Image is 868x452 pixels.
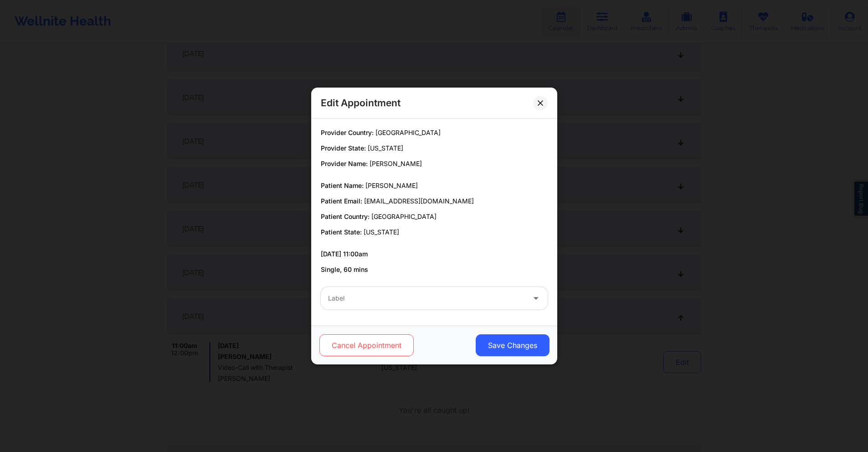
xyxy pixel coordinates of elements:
[368,144,403,152] span: [US_STATE]
[375,129,441,136] span: [GEOGRAPHIC_DATA]
[370,160,422,167] span: [PERSON_NAME]
[321,249,548,259] p: [DATE] 11:00am
[364,197,474,205] span: [EMAIL_ADDRESS][DOMAIN_NAME]
[321,197,548,206] p: Patient Email:
[321,265,548,274] p: Single, 60 mins
[321,144,548,153] p: Provider State:
[321,212,548,221] p: Patient Country:
[475,334,549,356] button: Save Changes
[321,97,401,109] h2: Edit Appointment
[365,182,418,189] span: [PERSON_NAME]
[321,159,548,168] p: Provider Name:
[319,334,413,356] button: Cancel Appointment
[371,213,437,220] span: [GEOGRAPHIC_DATA]
[321,228,548,237] p: Patient State:
[321,181,548,190] p: Patient Name:
[321,128,548,137] p: Provider Country:
[364,228,399,236] span: [US_STATE]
